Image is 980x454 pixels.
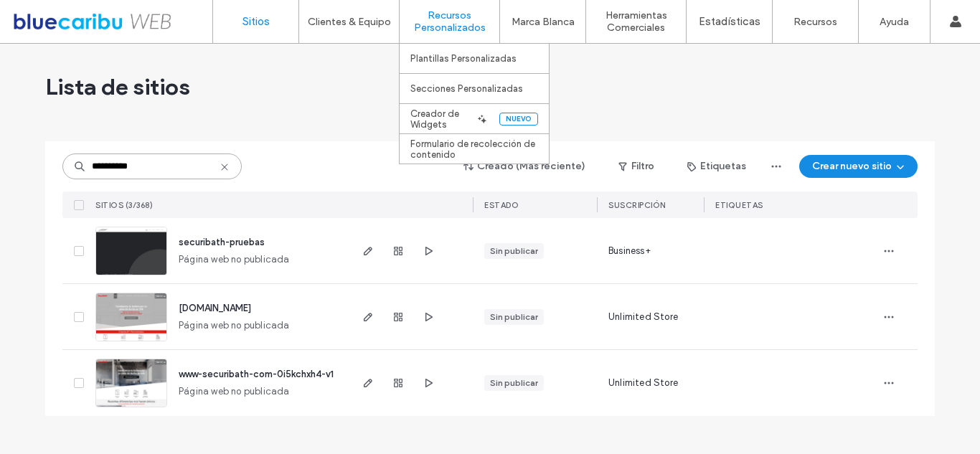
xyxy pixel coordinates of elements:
label: Creador de Widgets [410,108,472,130]
span: Página web no publicada [179,252,290,267]
a: Creador de Widgets [410,104,499,133]
button: Creado (Más reciente) [451,155,598,178]
button: Etiquetas [674,155,759,178]
span: Lista de sitios [45,72,190,101]
a: Formulario de recolección de contenido [410,134,549,164]
span: Suscripción [608,200,666,210]
span: Página web no publicada [179,384,290,399]
label: Plantillas Personalizadas [410,53,517,64]
a: Plantillas Personalizadas [410,44,549,73]
span: Ayuda [31,10,70,23]
button: Filtro [604,155,669,178]
label: Ayuda [880,16,909,28]
span: ETIQUETAS [715,200,763,210]
div: Sin publicar [490,377,538,389]
div: Nuevo [499,113,538,126]
a: www-securibath-com-0i5kchxh4-v1 [179,369,334,379]
div: Sin publicar [490,311,538,323]
button: Crear nuevo sitio [799,155,918,178]
span: ESTADO [484,200,519,210]
label: Recursos Personalizados [400,9,499,34]
span: Unlimited Store [608,310,678,324]
a: securibath-pruebas [179,237,265,247]
label: Secciones Personalizadas [410,83,523,94]
span: Unlimited Store [608,376,678,390]
label: Formulario de recolección de contenido [410,138,549,160]
a: [DOMAIN_NAME] [179,303,251,313]
label: Marca Blanca [512,16,575,28]
label: Estadísticas [699,15,760,28]
span: SITIOS (3/368) [95,200,153,210]
label: Herramientas Comerciales [586,9,686,34]
a: Secciones Personalizadas [410,74,549,103]
label: Sitios [242,15,270,28]
label: Clientes & Equipo [308,16,391,28]
span: Página web no publicada [179,318,290,333]
span: Business+ [608,244,651,258]
div: Sin publicar [490,245,538,257]
label: Recursos [793,16,837,28]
